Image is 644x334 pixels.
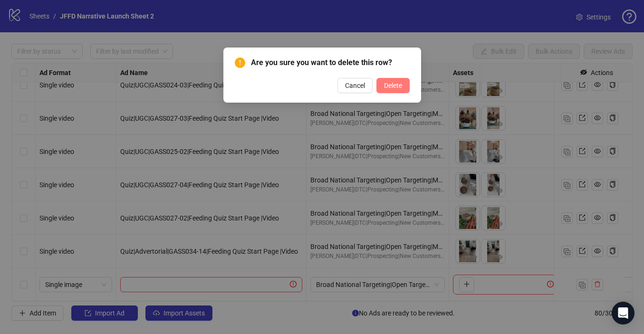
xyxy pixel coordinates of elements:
[612,302,634,324] div: Open Intercom Messenger
[384,82,402,89] span: Delete
[251,57,410,68] span: Are you sure you want to delete this row?
[235,57,245,68] span: exclamation-circle
[345,82,365,89] span: Cancel
[376,78,410,93] button: Delete
[337,78,373,93] button: Cancel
